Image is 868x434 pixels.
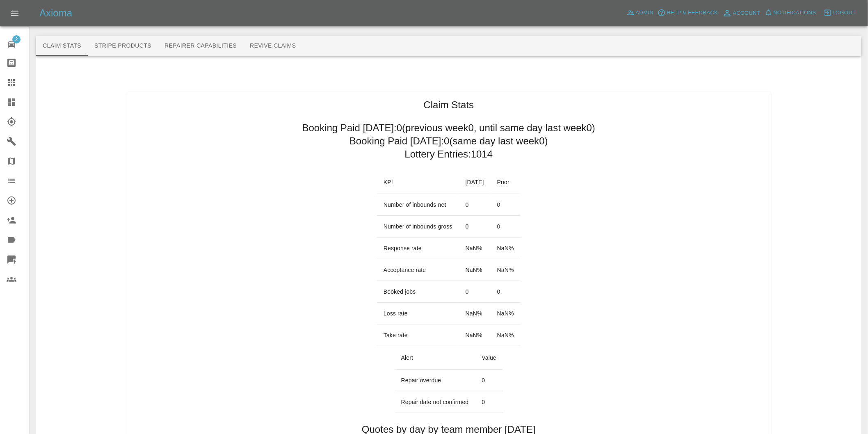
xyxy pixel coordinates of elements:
h2: Lottery Entries: 1014 [405,148,493,161]
button: Notifications [763,7,818,19]
td: NaN % [459,324,491,346]
th: KPI [377,171,459,194]
td: NaN % [491,303,521,324]
td: NaN % [491,259,521,281]
td: NaN % [459,238,491,259]
span: Help & Feedback [667,8,718,18]
td: NaN % [491,238,521,259]
td: Loss rate [377,303,459,324]
td: Response rate [377,238,459,259]
span: Notifications [774,8,816,18]
button: Revive Claims [243,36,303,56]
td: NaN % [491,324,521,346]
button: Claim Stats [36,36,88,56]
button: Open drawer [5,3,25,23]
h2: Booking Paid [DATE]: 0 (previous week 0 , until same day last week 0 ) [302,121,596,135]
td: Number of inbounds gross [377,216,459,238]
td: 0 [475,391,503,413]
td: NaN % [459,259,491,281]
th: Alert [395,346,475,370]
th: [DATE] [459,171,491,194]
button: Stripe Products [88,36,158,56]
h2: Booking Paid [DATE]: 0 (same day last week 0 ) [349,135,548,148]
a: Admin [625,7,656,19]
td: Acceptance rate [377,259,459,281]
td: Repair date not confirmed [395,391,475,413]
td: NaN % [459,303,491,324]
td: 0 [475,370,503,391]
button: Help & Feedback [656,7,720,19]
td: Number of inbounds net [377,194,459,216]
td: 0 [459,216,491,238]
span: Logout [833,8,856,18]
span: 2 [12,35,21,43]
td: 0 [491,216,521,238]
h1: Claim Stats [424,98,474,112]
button: Logout [822,7,858,19]
td: 0 [459,194,491,216]
td: 0 [459,281,491,303]
button: Repairer Capabilities [158,36,243,56]
td: Booked jobs [377,281,459,303]
span: Account [733,9,761,18]
th: Prior [491,171,521,194]
th: Value [475,346,503,370]
h5: Axioma [39,7,72,20]
a: Account [720,7,763,20]
td: 0 [491,194,521,216]
span: Admin [636,8,654,18]
td: 0 [491,281,521,303]
td: Take rate [377,324,459,346]
td: Repair overdue [395,370,475,391]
